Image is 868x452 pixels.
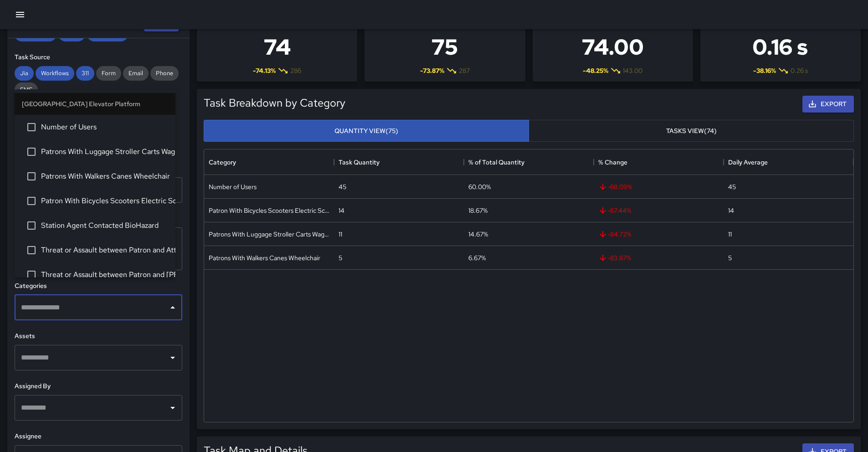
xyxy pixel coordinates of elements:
[41,171,168,182] span: Patrons With Walkers Canes Wheelchair
[576,29,649,65] h3: 74.00
[728,182,736,191] div: 45
[339,253,342,262] div: 5
[420,66,444,75] span: -73.87 %
[15,381,182,391] h6: Assigned By
[728,253,732,262] div: 5
[334,149,464,175] div: Task Quantity
[209,182,257,191] div: Number of Users
[209,230,329,239] div: Patrons With Luggage Stroller Carts Wagons
[41,220,168,231] span: Station Agent Contacted BioHazard
[204,149,334,175] div: Category
[15,66,34,81] div: Jia
[724,149,853,175] div: Daily Average
[598,230,631,239] span: -84.72 %
[339,149,380,175] div: Task Quantity
[204,96,345,110] h5: Task Breakdown by Category
[339,206,344,215] div: 14
[253,66,276,75] span: -74.13 %
[598,149,627,175] div: % Change
[802,96,854,113] button: Export
[166,301,179,314] button: Close
[15,52,182,62] h6: Task Source
[209,206,329,215] div: Patron With Bicycles Scooters Electric Scooters
[96,69,121,77] span: Form
[339,182,346,191] div: 45
[290,66,301,75] span: 286
[598,253,631,262] span: -83.87 %
[41,122,168,133] span: Number of Users
[15,69,34,77] span: Jia
[598,182,632,191] span: -68.09 %
[468,182,491,191] div: 60.00%
[209,253,320,262] div: Patrons With Walkers Canes Wheelchair
[468,253,486,262] div: 6.67%
[15,82,38,97] div: SMS
[339,230,342,239] div: 11
[123,66,149,81] div: Email
[409,29,481,65] h3: 75
[76,66,94,81] div: 311
[738,29,823,65] h3: 0.16 s
[468,230,488,239] div: 14.67%
[123,69,149,77] span: Email
[204,120,529,142] button: Quantity View(75)
[728,149,768,175] div: Daily Average
[36,66,74,81] div: Workflows
[598,206,631,215] span: -67.44 %
[15,93,175,115] li: [GEOGRAPHIC_DATA] Elevator Platform
[468,149,524,175] div: % of Total Quantity
[166,351,179,364] button: Open
[150,66,179,81] div: Phone
[76,69,94,77] span: 311
[15,281,182,291] h6: Categories
[623,66,642,75] span: 143.00
[209,149,236,175] div: Category
[36,69,74,77] span: Workflows
[594,149,724,175] div: % Change
[150,69,179,77] span: Phone
[791,66,808,75] span: 0.26 s
[464,149,594,175] div: % of Total Quantity
[753,66,776,75] span: -38.16 %
[41,146,168,157] span: Patrons With Luggage Stroller Carts Wagons
[459,66,470,75] span: 287
[41,195,168,206] span: Patron With Bicycles Scooters Electric Scooters
[15,331,182,341] h6: Assets
[468,206,488,215] div: 18.67%
[15,431,182,442] h6: Assignee
[728,230,732,239] div: 11
[15,86,38,93] span: SMS
[728,206,734,215] div: 14
[41,245,168,256] span: Threat or Assault between Patron and Attendant - [PERSON_NAME] PD Contacted
[96,66,121,81] div: Form
[529,120,854,142] button: Tasks View(74)
[41,269,168,280] span: Threat or Assault between Patron and [PERSON_NAME] PD Contacted
[166,401,179,414] button: Open
[248,29,307,65] h3: 74
[583,66,608,75] span: -48.25 %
